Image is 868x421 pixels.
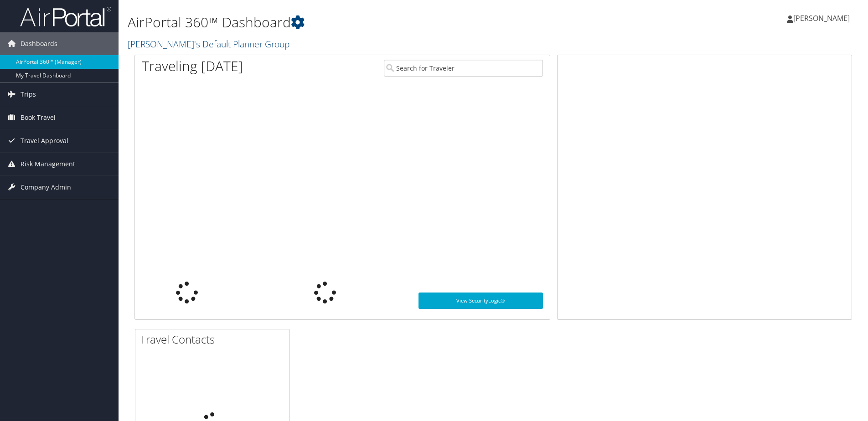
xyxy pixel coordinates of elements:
[21,176,71,199] span: Company Admin
[21,83,36,106] span: Trips
[21,129,68,152] span: Travel Approval
[142,56,243,76] h1: Traveling [DATE]
[787,5,859,32] a: [PERSON_NAME]
[128,13,615,32] h1: AirPortal 360™ Dashboard
[21,106,56,129] span: Book Travel
[21,32,57,55] span: Dashboards
[793,13,850,23] span: [PERSON_NAME]
[418,293,543,309] a: View SecurityLogic®
[128,38,292,50] a: [PERSON_NAME]'s Default Planner Group
[140,332,289,347] h2: Travel Contacts
[384,60,543,77] input: Search for Traveler
[21,153,75,175] span: Risk Management
[20,6,111,27] img: airportal-logo.png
